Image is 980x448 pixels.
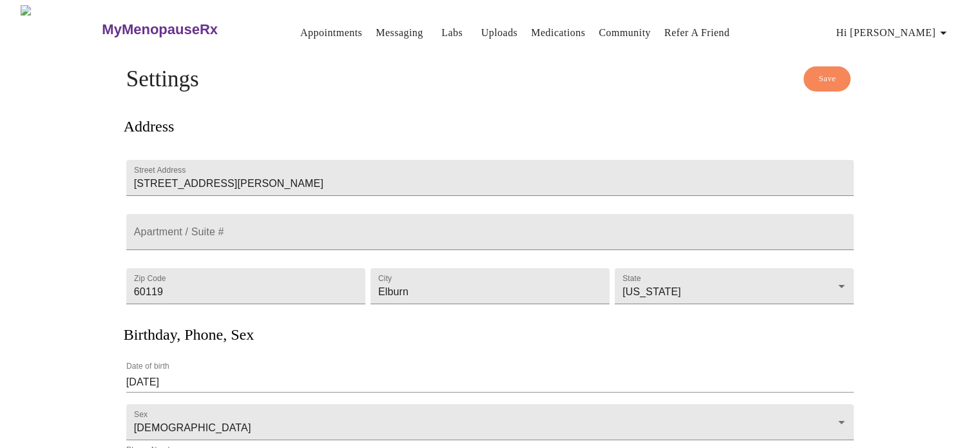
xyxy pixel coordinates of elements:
div: [US_STATE] [615,268,854,304]
a: MyMenopauseRx [101,7,269,52]
button: Uploads [476,20,523,46]
button: Messaging [370,20,428,46]
div: [DEMOGRAPHIC_DATA] [126,404,854,440]
h3: Address [124,118,175,135]
button: Medications [526,20,590,46]
a: Appointments [300,24,362,42]
button: Refer a Friend [659,20,735,46]
a: Labs [441,24,463,42]
a: Medications [531,24,585,42]
a: Messaging [376,24,423,42]
h3: Birthday, Phone, Sex [124,326,254,344]
h3: MyMenopauseRx [102,21,218,38]
button: Hi [PERSON_NAME] [831,20,956,46]
a: Refer a Friend [664,24,730,42]
span: Hi [PERSON_NAME] [836,24,951,42]
a: Uploads [481,24,518,42]
button: Save [803,66,850,92]
button: Community [593,20,656,46]
label: Date of birth [126,363,169,371]
h4: Settings [126,66,854,92]
button: Appointments [295,20,367,46]
button: Labs [432,20,473,46]
img: MyMenopauseRx Logo [21,5,101,54]
a: Community [599,24,651,42]
span: Save [818,72,836,86]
